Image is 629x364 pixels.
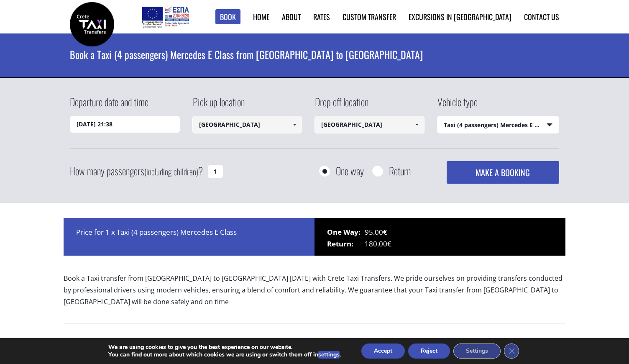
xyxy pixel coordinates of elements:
[215,9,240,25] a: Book
[64,272,565,315] p: Book a Taxi transfer from [GEOGRAPHIC_DATA] to [GEOGRAPHIC_DATA] [DATE] with Crete Taxi Transfers...
[192,95,245,116] label: Pick up location
[282,11,301,22] a: About
[343,11,396,22] a: Custom Transfer
[447,161,559,184] button: MAKE A BOOKING
[524,11,559,22] a: Contact us
[408,343,450,359] button: Reject
[327,226,365,238] span: One Way:
[327,238,365,250] span: Return:
[70,33,559,75] h1: Book a Taxi (4 passengers) Mercedes E Class from [GEOGRAPHIC_DATA] to [GEOGRAPHIC_DATA]
[253,11,269,22] a: Home
[70,19,114,28] a: Crete Taxi Transfers | Book a Taxi transfer from Rethymnon city to Heraklion airport | Crete Taxi...
[108,351,341,359] p: You can find out more about which cookies we are using or switch them off in .
[504,343,519,359] button: Close GDPR Cookie Banner
[70,95,148,116] label: Departure date and time
[314,95,368,116] label: Drop off location
[144,165,198,178] small: (including children)
[361,343,405,359] button: Accept
[389,166,411,176] label: Return
[409,11,511,22] a: Excursions in [GEOGRAPHIC_DATA]
[437,95,478,116] label: Vehicle type
[314,218,565,256] div: 95.00€ 180.00€
[288,116,302,133] a: Show All Items
[108,343,341,351] p: We are using cookies to give you the best experience on our website.
[192,116,302,133] input: Select pickup location
[141,4,190,29] img: e-bannersEUERDF180X90.jpg
[64,218,314,256] div: Price for 1 x Taxi (4 passengers) Mercedes E Class
[313,11,330,22] a: Rates
[410,116,424,133] a: Show All Items
[70,161,203,182] label: How many passengers ?
[437,116,559,134] span: Taxi (4 passengers) Mercedes E Class
[453,343,501,359] button: Settings
[336,166,364,176] label: One way
[318,351,340,359] button: settings
[314,116,424,133] input: Select drop-off location
[70,2,114,46] img: Crete Taxi Transfers | Book a Taxi transfer from Rethymnon city to Heraklion airport | Crete Taxi...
